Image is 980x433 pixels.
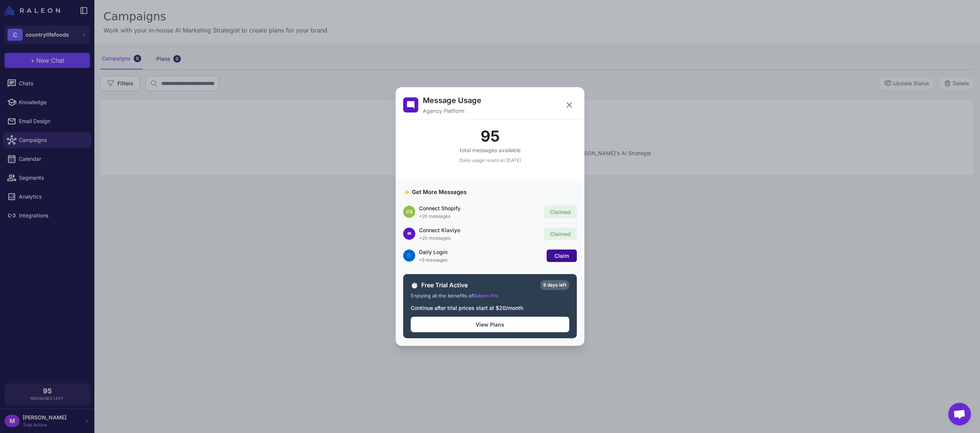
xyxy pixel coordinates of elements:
h3: ⚡ Get More Messages [403,188,577,197]
h2: Message Usage [423,95,481,106]
div: Open chat [948,403,971,425]
span: Daily usage resets on [DATE] [459,157,521,163]
div: 95 [403,129,577,144]
div: 🔵 [403,250,415,262]
div: Connect Klaviyo [419,226,540,234]
div: CS [403,206,415,218]
span: Claimed [550,209,571,215]
div: +20 messages [419,213,540,220]
div: +20 messages [419,235,540,242]
span: Continue after trial prices start at $20/month [411,305,523,311]
p: Agency Platform [423,107,481,115]
button: Claimed [544,206,577,218]
div: Daily Login [419,248,543,256]
div: 8 days left [540,280,569,290]
div: +5 messages [419,257,543,263]
span: Claimed [550,231,571,237]
span: Claim [555,253,569,259]
button: View Plans [411,317,569,332]
span: Free Trial Active [421,280,537,290]
span: total messages available [460,147,521,153]
div: Connect Shopify [419,204,540,212]
span: Raleon Pro [473,293,498,299]
div: ✉ [403,228,415,240]
button: Claimed [544,228,577,240]
button: Claim [547,250,577,262]
span: ⏱️ [411,280,418,290]
div: Enjoying all the benefits of [411,292,569,300]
